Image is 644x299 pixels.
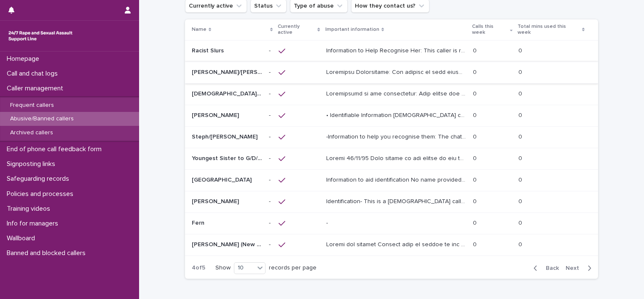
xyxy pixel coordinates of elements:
[185,83,598,105] tr: [DEMOGRAPHIC_DATA] (music)[DEMOGRAPHIC_DATA] (music) -- Loremipsumd si ame consectetur: Adip elit...
[3,70,64,78] p: Call and chat logs
[192,132,259,141] p: Steph/[PERSON_NAME]
[326,46,468,54] p: Information to Help Recognise Her: This caller is racist towards team members who are Black or As...
[3,160,62,168] p: Signposting links
[473,46,478,54] p: 0
[473,153,478,162] p: 0
[326,67,468,76] p: Important Information: The purpose of this profile is to: 1. Support her to adhere to our 2 calls...
[185,234,598,256] tr: [PERSON_NAME] (New caller)[PERSON_NAME] (New caller) -- Loremi dol sitamet Consect adip el seddoe...
[3,249,92,257] p: Banned and blocked callers
[518,239,524,248] p: 0
[3,55,46,63] p: Homepage
[518,196,524,205] p: 0
[185,105,598,126] tr: [PERSON_NAME][PERSON_NAME] -- • Identifiable Information [DEMOGRAPHIC_DATA] caller with a Scottis...
[192,196,241,205] p: [PERSON_NAME]
[185,169,598,191] tr: [GEOGRAPHIC_DATA][GEOGRAPHIC_DATA] -- Information to aid identification No name provided, [DEMOGR...
[269,264,317,272] p: records per page
[192,239,264,248] p: [PERSON_NAME] (New caller)
[185,62,598,83] tr: [PERSON_NAME]/[PERSON_NAME]/[PERSON_NAME][PERSON_NAME]/[PERSON_NAME]/[PERSON_NAME] -- Loremipsu D...
[185,258,212,278] p: 4 of 5
[518,46,524,54] p: 0
[269,218,272,227] p: -
[473,196,478,205] p: 0
[527,264,562,272] button: Back
[269,175,272,184] p: -
[326,89,468,98] p: Information to aid recognition: This caller has a male-sounding voice. He has asked to remain ano...
[192,89,264,98] p: [DEMOGRAPHIC_DATA] (music)
[473,239,478,248] p: 0
[192,25,207,34] p: Name
[3,234,42,242] p: Wallboard
[192,175,253,184] p: [GEOGRAPHIC_DATA]
[541,265,559,271] span: Back
[473,218,478,227] p: 0
[518,153,524,162] p: 0
[215,264,231,272] p: Show
[518,175,524,184] p: 0
[269,89,272,98] p: -
[192,153,264,162] p: Youngest Sister to G/D/S/J/T
[192,67,264,76] p: [PERSON_NAME]/[PERSON_NAME]/[PERSON_NAME]
[472,22,507,38] p: Calls this week
[518,89,524,98] p: 0
[185,148,598,169] tr: Youngest Sister to G/D/S/J/TYoungest Sister to G/D/S/J/T -- Loremi 46/11/95 Dolo sitame co adi el...
[278,22,316,38] p: Currently active
[473,67,478,76] p: 0
[518,132,524,141] p: 0
[326,218,330,227] p: -
[518,110,524,119] p: 0
[473,89,478,98] p: 0
[3,145,108,153] p: End of phone call feedback form
[269,196,272,205] p: -
[518,218,524,227] p: 0
[3,190,80,198] p: Policies and processes
[3,205,57,213] p: Training videos
[326,153,468,162] p: Update 30/10/24 This caller is now unable to use the helpline due to inappropriate use. You can u...
[3,84,70,92] p: Caller management
[269,46,272,54] p: -
[192,46,225,54] p: Racist Slurs
[269,110,272,119] p: -
[562,264,598,272] button: Next
[269,153,272,162] p: -
[473,175,478,184] p: 0
[3,129,60,136] p: Archived callers
[518,67,524,76] p: 0
[326,175,468,184] p: Information to aid identification No name provided, Female caller, West Country ‘Gloucestershire/...
[7,27,74,44] img: rhQMoQhaT3yELyF149Cw
[185,212,598,234] tr: FernFern -- -- 00 00
[326,132,468,141] p: -Information to help you recognise them: The chatter used the HSW's name repeatedly, in almost ev...
[473,110,478,119] p: 0
[234,264,255,272] div: 10
[3,175,76,183] p: Safeguarding records
[185,40,598,62] tr: Racist SlursRacist Slurs -- Information to Help Recognise Her: This caller is racist towards team...
[185,191,598,212] tr: [PERSON_NAME][PERSON_NAME] -- Identification- This is a [DEMOGRAPHIC_DATA] caller who has been ab...
[326,196,468,205] p: Identification- This is a male caller who has been abusive to members of the team by using the se...
[192,110,241,119] p: [PERSON_NAME]
[3,220,65,228] p: Info for managers
[269,239,272,248] p: -
[269,132,272,141] p: -
[185,126,598,148] tr: Steph/[PERSON_NAME]Steph/[PERSON_NAME] -- -Information to help you recognise them: The chatter us...
[326,110,468,119] p: • Identifiable Information Male caller with a Scottish accent, gives the name Christopher. Is ‘br...
[325,25,379,34] p: Important information
[326,239,468,248] p: Reason for profile Support them to adhere to our 2 chats per week policy, they appear to be calli...
[3,115,80,122] p: Abusive/Banned callers
[269,67,272,76] p: -
[473,132,478,141] p: 0
[566,265,584,271] span: Next
[3,102,61,109] p: Frequent callers
[518,22,580,38] p: Total mins used this week
[192,218,206,227] p: Fern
